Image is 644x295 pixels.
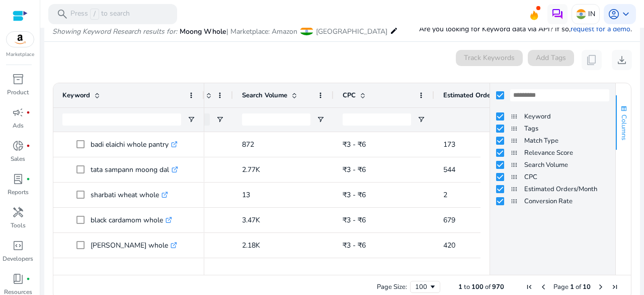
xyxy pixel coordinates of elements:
span: search [56,8,68,20]
div: Page Size [410,281,440,293]
span: keyboard_arrow_down [620,8,632,20]
span: 970 [492,282,504,291]
span: account_circle [608,8,620,20]
div: Page Size: [377,282,407,291]
span: Estimated Orders/Month [524,185,609,194]
span: ₹3 - ₹6 [343,165,366,174]
span: ₹3 - ₹6 [343,140,366,149]
span: Relevance Score [524,148,609,157]
span: book_4 [12,273,24,285]
div: First Page [525,283,533,291]
span: 10 [583,282,591,291]
p: Marketplace [6,51,34,58]
span: inventory_2 [12,73,24,85]
span: donut_small [12,140,24,152]
p: Sales [11,154,25,163]
p: [PERSON_NAME] whole [91,235,177,256]
p: Developers [3,254,33,263]
span: | Marketplace: Amazon [226,27,297,36]
span: [GEOGRAPHIC_DATA] [316,27,387,36]
input: Filter Columns Input [510,89,609,101]
span: download [616,54,628,66]
button: Open Filter Menu [316,115,325,124]
div: Last Page [611,283,619,291]
input: Search Volume Filter Input [242,113,310,126]
span: Match Type [524,136,609,145]
span: Columns [619,114,628,140]
span: 420 [443,241,455,250]
span: ₹3 - ₹6 [343,215,366,225]
div: Search Volume Column [490,159,615,171]
span: 2 [443,190,447,200]
span: CPC [343,91,356,100]
span: 2.18K [242,241,260,250]
span: fiber_manual_record [26,277,30,281]
span: Keyword [62,91,90,100]
span: 1 [458,282,462,291]
p: Tools [11,221,26,230]
span: code_blocks [12,240,24,252]
span: of [485,282,491,291]
span: fiber_manual_record [26,110,30,114]
span: Conversion Rate [524,197,609,206]
i: Showing Keyword Research results for: [52,27,177,36]
div: CPC Column [490,171,615,183]
p: black cardamom whole [91,210,172,230]
span: ₹3 - ₹6 [343,241,366,250]
span: 100 [471,282,484,291]
div: Column List 8 Columns [490,110,615,207]
p: Product [7,88,29,97]
div: Keyword Column [490,110,615,123]
div: Conversion Rate Column [490,195,615,207]
div: Next Page [597,283,605,291]
span: Page [553,282,569,291]
input: Keyword Filter Input [62,113,181,126]
p: IN [588,5,595,23]
span: of [576,282,581,291]
span: ₹3 - ₹6 [343,190,366,200]
img: amazon.svg [7,32,34,47]
span: Search Volume [524,160,609,169]
span: 173 [443,140,455,149]
span: lab_profile [12,173,24,185]
span: to [464,282,470,291]
div: Tags Column [490,123,615,135]
button: Open Filter Menu [417,115,425,124]
p: badi elaichi whole black [91,260,174,281]
span: 3.47K [242,215,260,225]
p: tata sampann moong dal [91,159,178,180]
button: Open Filter Menu [187,115,195,124]
div: Match Type Column [490,135,615,147]
span: 544 [443,165,455,174]
button: download [612,50,632,70]
span: 679 [443,215,455,225]
span: campaign [12,106,24,119]
span: 2.77K [242,165,260,174]
span: Search Volume [242,91,287,100]
span: fiber_manual_record [26,144,30,148]
span: Tags [524,124,609,133]
input: CPC Filter Input [343,113,411,126]
button: Open Filter Menu [216,115,224,124]
span: Keyword [524,112,609,121]
span: 1 [570,282,574,291]
div: 100 [415,282,429,291]
span: Moong Whole [180,27,226,36]
p: sharbati wheat whole [91,185,168,205]
span: 872 [242,140,254,149]
span: 13 [242,190,250,200]
p: badi elaichi whole pantry [91,134,178,155]
div: Relevance Score Column [490,147,615,159]
p: Press to search [70,9,130,20]
span: CPC [524,172,609,182]
mat-icon: edit [390,25,398,37]
span: Estimated Orders/Month [443,91,504,100]
p: Ads [13,121,24,130]
span: handyman [12,206,24,218]
div: Estimated Orders/Month Column [490,183,615,195]
img: in.svg [576,9,586,19]
span: fiber_manual_record [26,177,30,181]
p: Reports [8,188,29,197]
span: / [90,9,99,20]
div: Previous Page [539,283,547,291]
